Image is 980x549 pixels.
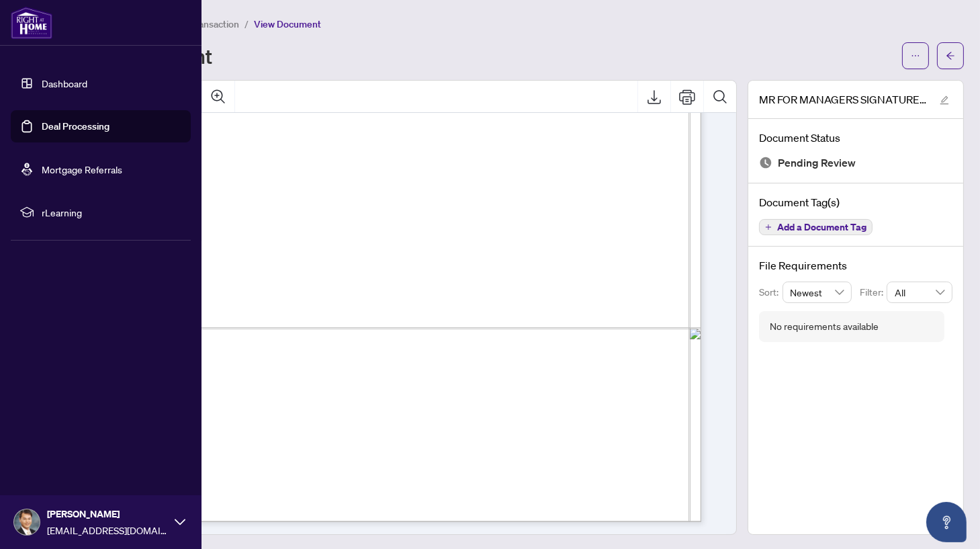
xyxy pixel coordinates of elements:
[42,120,109,132] a: Deal Processing
[759,194,952,210] h4: Document Tag(s)
[946,51,955,60] span: arrow-left
[42,163,122,175] a: Mortgage Referrals
[759,130,952,146] h4: Document Status
[770,319,879,334] div: No requirements available
[759,219,873,235] button: Add a Document Tag
[14,509,40,535] img: Profile Icon
[778,154,856,172] span: Pending Review
[911,51,920,60] span: ellipsis
[860,285,887,300] p: Filter:
[791,282,844,302] span: Newest
[11,7,52,39] img: logo
[777,222,866,232] span: Add a Document Tag
[940,95,949,105] span: edit
[42,77,87,89] a: Dashboard
[759,156,772,169] img: Document Status
[759,91,927,108] span: MR FOR MANAGERS SIGNATURE EXECUTED.pdf
[47,523,168,538] span: [EMAIL_ADDRESS][DOMAIN_NAME]
[895,282,944,302] span: All
[47,507,168,521] span: [PERSON_NAME]
[926,502,967,542] button: Open asap
[759,257,952,273] h4: File Requirements
[167,18,239,30] span: View Transaction
[759,285,783,300] p: Sort:
[244,16,249,32] li: /
[42,205,181,220] span: rLearning
[254,18,321,30] span: View Document
[765,224,772,230] span: plus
